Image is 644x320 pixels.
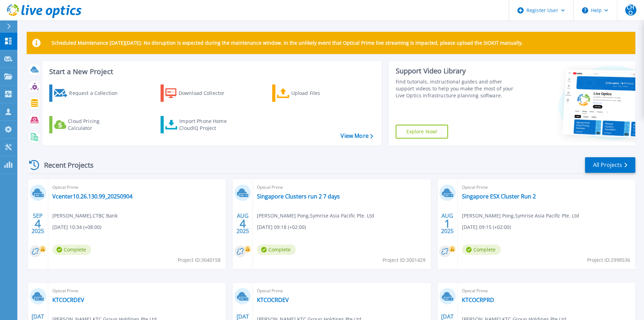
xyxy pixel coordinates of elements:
span: [PERSON_NAME] , CTBC Bank [52,212,118,220]
span: [DATE] 09:18 (+02:00) [257,223,306,231]
span: Optical Prime [462,184,631,191]
a: KTCOCRDEV [257,296,289,303]
a: Request a Collection [49,85,127,102]
div: Cloud Pricing Calculator [68,118,123,132]
span: Optical Prime [257,287,426,295]
span: [PERSON_NAME] Pong , Symrise Asia Pacific Pte. Ltd [257,212,374,220]
span: Project ID: 3001429 [383,256,426,264]
span: Optical Prime [462,287,631,295]
div: AUG 2025 [236,211,249,236]
a: Singapore ESX Cluster Run 2 [462,193,536,200]
span: CHO [625,5,636,16]
span: 4 [35,221,41,226]
span: 1 [444,221,450,226]
h3: Start a New Project [49,68,373,75]
span: Complete [257,245,296,255]
span: Optical Prime [52,184,222,191]
div: Request a Collection [69,86,124,100]
span: Project ID: 3040158 [178,256,221,264]
div: Import Phone Home CloudIQ Project [179,118,233,132]
a: KTCOCRPRD [462,296,494,303]
span: Complete [462,245,501,255]
a: Cloud Pricing Calculator [49,116,127,133]
span: [DATE] 09:15 (+02:00) [462,223,511,231]
div: Support Video Library [396,66,521,75]
a: Upload Files [272,85,350,102]
div: AUG 2025 [441,211,454,236]
div: Download Collector [179,86,234,100]
span: [DATE] 10:34 (+08:00) [52,223,101,231]
span: 4 [240,221,246,226]
a: Download Collector [161,85,238,102]
p: Scheduled Maintenance [DATE][DATE]: No disruption is expected during the maintenance window. In t... [52,40,523,46]
span: Optical Prime [257,184,426,191]
div: Find tutorials, instructional guides and other support videos to help you make the most of your L... [396,78,521,99]
span: Project ID: 2998536 [587,256,630,264]
a: Explore Now! [396,125,448,139]
a: KTCOCRDEV [52,296,84,303]
span: Complete [52,245,91,255]
a: Vcenter10.26.130.99_20250904 [52,193,132,200]
span: [PERSON_NAME] Pong , Symrise Asia Pacific Pte. Ltd [462,212,579,220]
a: Singapore Clusters run 2 7 days [257,193,340,200]
div: SEP 2025 [31,211,44,236]
a: View More [341,133,373,139]
span: Optical Prime [52,287,222,295]
a: All Projects [585,157,635,173]
div: Recent Projects [27,157,103,174]
div: Upload Files [291,86,347,100]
